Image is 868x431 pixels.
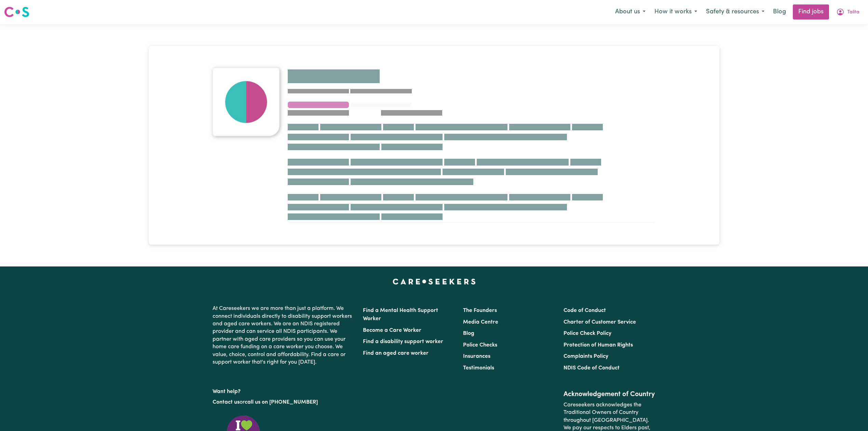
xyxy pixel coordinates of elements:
[4,6,29,18] img: Careseekers logo
[564,354,608,359] a: Complaints Policy
[213,400,240,405] a: Contact us
[463,342,497,348] a: Police Checks
[213,396,355,409] p: or
[793,4,829,19] a: Find jobs
[463,331,474,336] a: Blog
[363,339,443,344] a: Find a disability support worker
[769,4,790,19] a: Blog
[564,331,611,336] a: Police Check Policy
[463,354,490,359] a: Insurances
[841,404,863,426] iframe: Button to launch messaging window
[564,365,620,371] a: NDIS Code of Conduct
[363,351,429,356] a: Find an aged care worker
[463,308,497,313] a: The Founders
[463,319,498,325] a: Media Centre
[4,4,29,20] a: Careseekers logo
[393,279,476,284] a: Careseekers home page
[611,5,650,19] button: About us
[463,365,494,371] a: Testimonials
[363,308,438,322] a: Find a Mental Health Support Worker
[832,5,864,19] button: My Account
[564,319,636,325] a: Charter of Customer Service
[245,400,318,405] a: call us on [PHONE_NUMBER]
[702,5,769,19] button: Safety & resources
[213,385,355,395] p: Want help?
[847,9,859,16] span: Talita
[363,328,421,333] a: Become a Care Worker
[650,5,702,19] button: How it works
[213,302,355,369] p: At Careseekers we are more than just a platform. We connect individuals directly to disability su...
[564,342,633,348] a: Protection of Human Rights
[564,390,655,399] h2: Acknowledgement of Country
[564,308,606,313] a: Code of Conduct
